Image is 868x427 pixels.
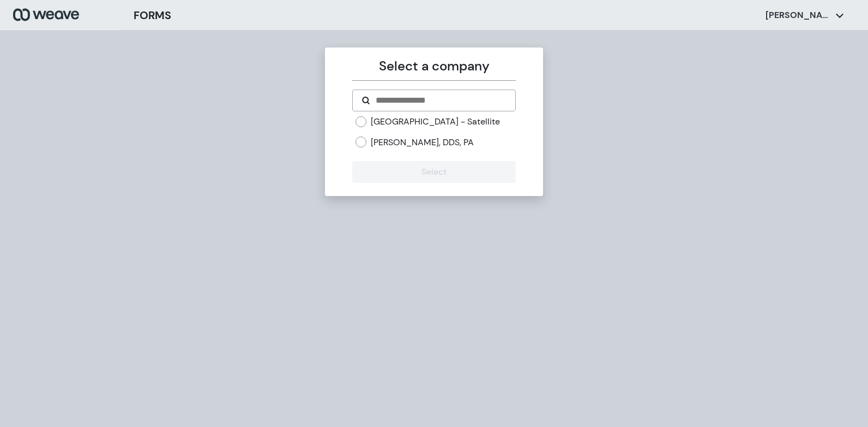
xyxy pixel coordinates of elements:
button: Select [352,161,515,183]
label: [PERSON_NAME], DDS, PA [371,137,474,149]
label: [GEOGRAPHIC_DATA] - Satellite [371,116,500,128]
input: Search [375,94,506,107]
p: Select a company [352,56,515,76]
h3: FORMS [134,7,171,23]
p: [PERSON_NAME] [765,9,831,21]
